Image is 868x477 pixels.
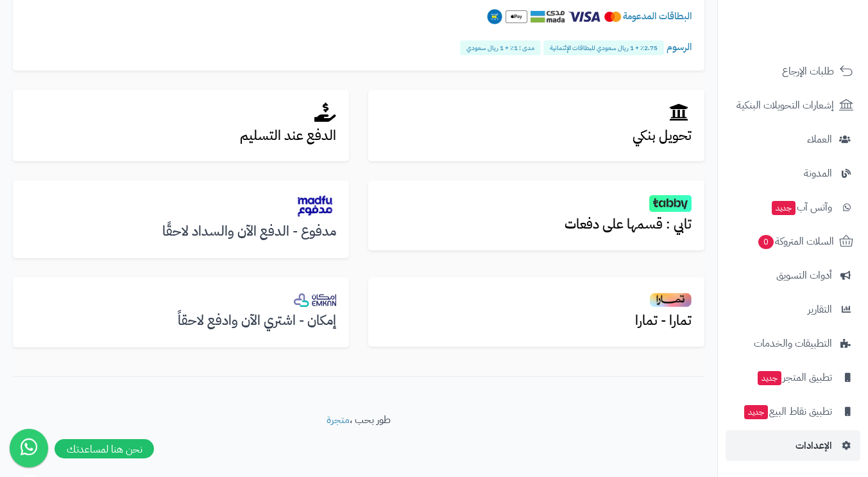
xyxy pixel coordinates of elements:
span: جديد [744,405,768,419]
span: السلات المتروكة [757,232,834,250]
a: وآتس آبجديد [726,192,860,223]
a: متجرة [327,412,350,428]
span: المدونة [804,164,832,182]
a: العملاء [726,124,860,155]
span: إشعارات التحويلات البنكية [736,96,834,114]
img: tamarapay.png [649,292,692,308]
h3: إمكان - اشتري الآن وادفع لاحقاً [26,313,336,328]
span: تطبيق نقاط البيع [743,403,832,421]
span: الرسوم [667,40,692,54]
span: الإعدادات [796,437,832,455]
span: العملاء [807,130,832,148]
h3: مدفوع - الدفع الآن والسداد لاحقًا [26,224,336,239]
a: السلات المتروكة0 [726,226,860,257]
span: جديد [758,371,781,385]
img: madfu.png [294,193,336,218]
h3: تحويل بنكي [381,128,692,143]
span: طلبات الإرجاع [782,62,834,80]
a: الدفع عند التسليم [13,90,349,162]
h3: تمارا - تمارا [381,313,692,328]
img: emkan_bnpl.png [294,293,336,307]
h3: الدفع عند التسليم [26,128,336,143]
span: البطاقات المدعومة [623,9,692,23]
a: المدونة [726,158,860,189]
span: التطبيقات والخدمات [754,334,832,352]
span: مدى : 1٪ + 1 ريال سعودي [460,40,541,55]
a: التطبيقات والخدمات [726,328,860,359]
a: التقارير [726,294,860,325]
a: أدوات التسويق [726,260,860,291]
a: تطبيق نقاط البيعجديد [726,396,860,427]
a: تحويل بنكي [368,90,704,162]
span: 2.75٪ + 1 ريال سعودي للبطاقات الإئتمانية [543,40,664,55]
span: 0 [758,235,774,250]
img: tabby.png [649,195,692,212]
span: أدوات التسويق [776,266,832,284]
h3: تابي : قسمها على دفعات [381,217,692,232]
a: تابي : قسمها على دفعات [368,180,704,250]
span: تطبيق المتجر [756,369,832,386]
a: إشعارات التحويلات البنكية [726,90,860,121]
img: logo-2.png [781,29,856,56]
a: طلبات الإرجاع [726,56,860,87]
span: وآتس آب [770,198,832,216]
span: التقارير [808,300,832,318]
span: جديد [772,201,796,215]
a: الإعدادات [726,430,860,461]
a: تمارا - تمارا [368,277,704,347]
a: تطبيق المتجرجديد [726,362,860,393]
